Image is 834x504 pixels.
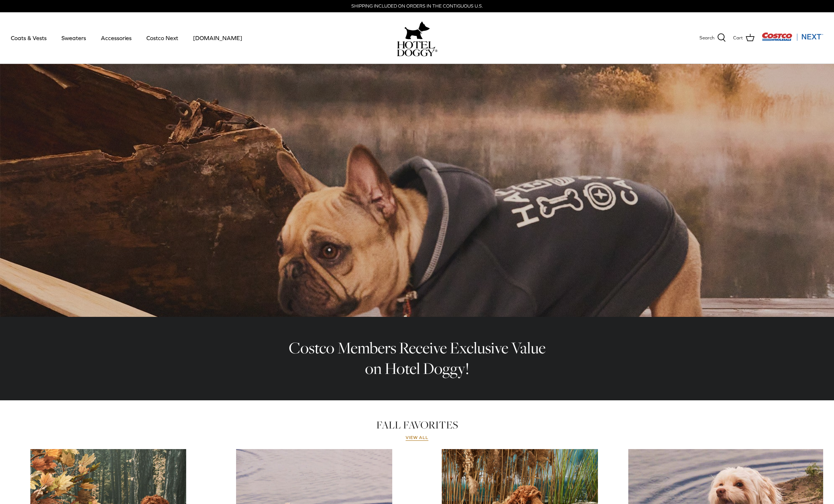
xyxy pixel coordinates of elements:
a: hoteldoggy.com hoteldoggycom [397,20,437,56]
a: Sweaters [55,26,93,50]
a: Visit Costco Next [762,37,823,42]
h2: Costco Members Receive Exclusive Value on Hotel Doggy! [283,338,551,379]
img: Costco Next [762,32,823,41]
a: Cart [733,33,754,43]
a: Coats & Vests [4,26,53,50]
a: Accessories [94,26,138,50]
img: hoteldoggy.com [405,20,430,41]
span: Cart [733,34,743,42]
a: Search [700,33,726,43]
img: hoteldoggycom [397,41,437,56]
a: FALL FAVORITES [376,418,458,432]
span: Search [700,34,714,42]
a: [DOMAIN_NAME] [187,26,249,50]
a: View all [406,435,429,441]
a: Costco Next [140,26,185,50]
